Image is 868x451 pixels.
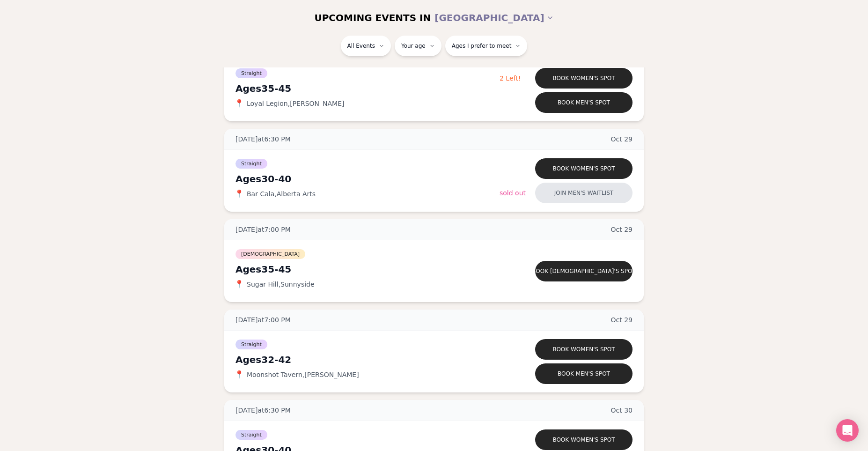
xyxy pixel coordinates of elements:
[500,189,526,197] span: Sold Out
[235,159,267,169] span: Straight
[247,280,315,289] span: Sugar Hill , Sunnyside
[611,225,633,234] span: Oct 29
[235,134,291,144] span: [DATE] at 6:30 PM
[235,190,243,198] span: 📍
[235,100,243,107] span: 📍
[235,371,243,378] span: 📍
[247,99,344,108] span: Loyal Legion , [PERSON_NAME]
[395,36,441,56] button: Your age
[247,189,316,199] span: Bar Cala , Alberta Arts
[611,134,633,144] span: Oct 29
[235,353,500,366] div: Ages 32-42
[235,172,500,185] div: Ages 30-40
[235,340,267,349] span: Straight
[535,261,633,281] button: Book [DEMOGRAPHIC_DATA]'s spot
[535,339,633,360] button: Book women's spot
[611,315,633,325] span: Oct 29
[611,406,633,415] span: Oct 30
[235,430,267,440] span: Straight
[235,406,291,415] span: [DATE] at 6:30 PM
[401,42,426,50] span: Your age
[535,183,633,203] button: Join men's waitlist
[235,68,267,78] span: Straight
[452,42,512,50] span: Ages I prefer to meet
[535,68,633,89] button: Book women's spot
[434,7,553,28] button: [GEOGRAPHIC_DATA]
[235,315,291,325] span: [DATE] at 7:00 PM
[535,92,633,113] button: Book men's spot
[347,42,375,50] span: All Events
[314,11,431,24] span: UPCOMING EVENTS IN
[341,36,391,56] button: All Events
[535,429,633,450] button: Book women's spot
[535,363,633,384] button: Book men's spot
[235,281,243,288] span: 📍
[445,36,528,56] button: Ages I prefer to meet
[247,370,359,379] span: Moonshot Tavern , [PERSON_NAME]
[535,158,633,179] button: Book women's spot
[500,74,521,82] span: 2 Left!
[235,82,500,95] div: Ages 35-45
[235,249,305,259] span: [DEMOGRAPHIC_DATA]
[235,263,500,276] div: Ages 35-45
[235,225,291,234] span: [DATE] at 7:00 PM
[836,419,859,442] div: Open Intercom Messenger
